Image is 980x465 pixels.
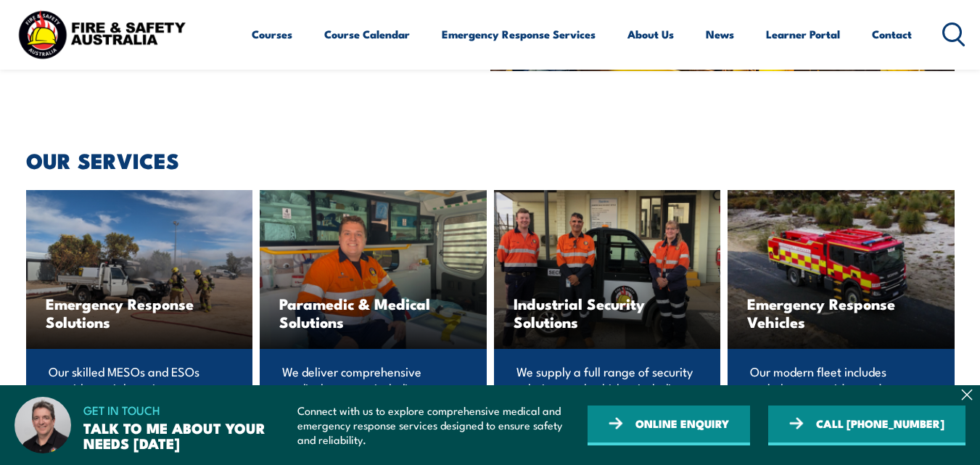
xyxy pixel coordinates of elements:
span: Paramedic & Medical Solutions [279,295,467,331]
a: Learner Portal [766,17,840,52]
span: GET IN TOUCH [83,400,285,420]
span: Emergency Response Solutions [46,295,234,331]
img: Dave – Fire and Safety Australia [15,397,71,453]
h2: OUR SERVICES [26,150,955,169]
p: Connect with us to explore comprehensive medical and emergency response services designed to ensu... [297,403,564,447]
a: Course Calendar [324,17,410,52]
a: ONLINE ENQUIRY [588,406,750,445]
a: Courses [252,17,292,52]
span: Industrial Security Solutions [514,295,701,331]
span: Emergency Response Vehicles [747,295,935,331]
a: News [706,17,734,52]
a: CALL [PHONE_NUMBER] [768,406,965,445]
h3: TALK TO ME ABOUT YOUR NEEDS [DATE] [83,420,285,450]
a: About Us [627,17,674,52]
a: Contact [872,17,912,52]
a: Emergency Response Services [442,17,596,52]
